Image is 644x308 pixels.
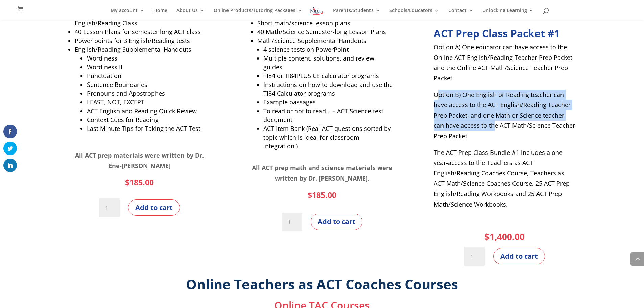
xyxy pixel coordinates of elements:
a: Parents/Students [333,8,380,20]
button: Add to cart [128,199,180,216]
a: My account [111,8,144,20]
p: Option B) One English or Reading teacher can have access to the ACT English/Reading Teacher Prep ... [434,90,576,147]
span: 40 Lesson Plans for semester long ACT class [75,28,201,36]
strong: All ACT prep math and science materials were written by Dr. [PERSON_NAME]. [252,164,392,182]
span: Sentence Boundaries [87,80,147,89]
a: Unlocking Learning [482,8,534,20]
button: Add to cart [311,214,362,230]
li: ACT Item Bank (Real ACT questions sorted by topic which is ideal for classroom integration.) [263,124,393,150]
strong: ACT Prep Class Packet #1 [434,26,560,40]
li: 4 science tests on PowerPoint [263,45,393,54]
span: The ACT Prep Class Bundle #1 includes a one year-access to the Teachers as ACT English/Reading Co... [434,148,570,208]
img: Focus on Learning [310,6,324,16]
a: About Us [176,8,205,20]
strong: All ACT prep materials were written by Dr. Ene-[PERSON_NAME] [75,151,204,170]
span: Context Cues for Reading [87,116,159,124]
button: Add to cart [493,248,545,264]
span: Punctuation [87,72,121,80]
b: $185.00 [125,177,154,188]
span: $ [484,231,490,243]
p: Option A) One educator can have access to the Online ACT English/Reading Teacher Prep Packet and ... [434,42,576,89]
span: Last Minute Tips for Taking the ACT Test [87,124,200,133]
input: Product quantity [464,247,484,266]
strong: Online Teachers as ACT Coaches Courses [186,275,458,293]
li: 40 Math/Science Semester-long Lesson Plans [257,27,393,36]
span: ACT English and Reading Quick Review [87,107,197,115]
span: Wordiness II [87,63,122,71]
span: Pronouns and Apostrophes [87,89,165,97]
a: Schools/Educators [389,8,439,20]
input: Product quantity [99,198,119,217]
li: Short math/science lesson plans [257,19,393,27]
span: Wordiness [87,54,117,62]
a: Online Products/Tutoring Packages [214,8,302,20]
li: Example passages [263,98,393,106]
a: Home [153,8,167,20]
li: TI84 or TI84PLUS CE calculator programs [263,71,393,80]
span: LEAST, NOT, EXCEPT [87,98,144,106]
bdi: 1,400.00 [484,231,525,243]
li: Math/Science Supplemental Handouts [257,36,393,157]
span: English/Reading Supplemental Handouts [75,45,191,53]
span: Power points for 3 English/Reading tests [75,37,190,45]
input: Product quantity [282,213,302,232]
b: $185.00 [308,190,336,200]
a: Contact [448,8,473,20]
li: To read or not to read… – ACT Science test document [263,106,393,124]
li: Instructions on how to download and use the TI84 Calculator programs [263,80,393,98]
li: Multiple content, solutions, and review guides [263,54,393,71]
